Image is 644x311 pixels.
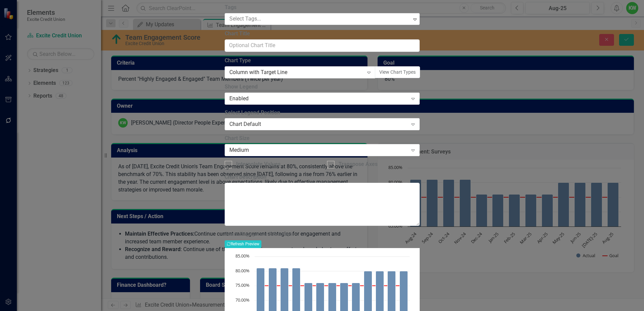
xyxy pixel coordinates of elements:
input: Optional Chart Title [225,39,420,52]
text: 75.00% [235,282,250,288]
button: Refresh Preview [225,240,261,248]
div: Enabled [229,95,408,102]
text: 85.00% [235,253,250,259]
label: Show Legend [225,83,420,91]
label: Chart Type [225,57,420,65]
text: 80.00% [235,268,250,274]
label: Tags [225,4,420,11]
label: Chart Size [225,135,420,142]
button: View Chart Types [375,66,420,78]
div: Chart Default [229,120,408,128]
label: Select Legend Position [225,109,420,117]
div: Medium [229,146,408,154]
div: Transpose Axes [339,161,378,168]
h3: Team Engagement: Surveys [225,231,420,237]
label: Chart Title [225,30,420,38]
label: Chart Description [225,173,420,181]
div: Interpolate Values [236,161,281,168]
div: Column with Target Line [229,68,364,76]
text: 70.00% [235,297,250,303]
